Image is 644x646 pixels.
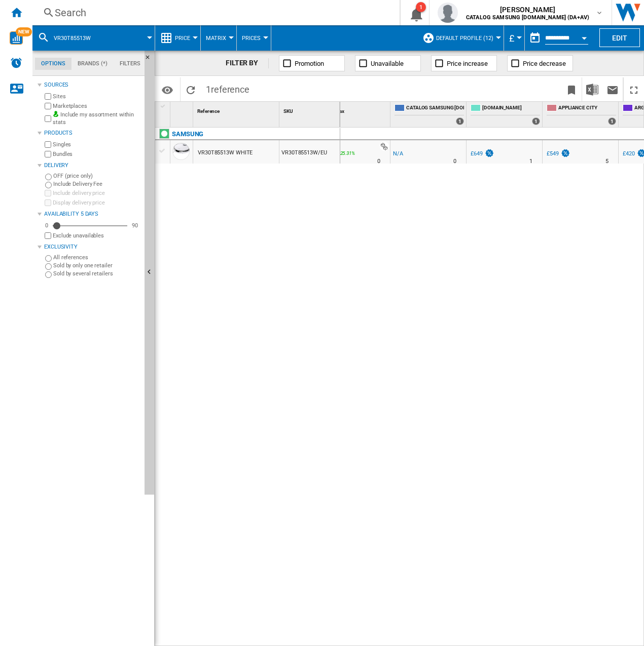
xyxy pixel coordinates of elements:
span: VR30T85513W [54,35,91,42]
div: 1 offers sold by CATALOG SAMSUNG UK.IE (DA+AV) [456,117,464,125]
div: Click to filter on that brand [172,128,203,140]
img: mysite-bg-18x18.png [53,111,59,117]
button: Matrix [206,25,231,51]
button: Promotion [279,55,345,71]
span: Matrix [206,35,226,42]
label: Include delivery price [53,189,140,197]
span: 1 [201,77,255,99]
div: FILTER BY [226,58,269,68]
label: Singles [53,141,140,148]
div: Search [55,6,373,20]
div: VR30T85513W/EU [279,140,340,164]
div: Sort None [172,102,193,117]
input: Include Delivery Fee [45,182,52,188]
md-tab-item: Brands (*) [71,58,114,70]
div: Delivery Time : 1 day [529,156,532,167]
span: Prices [242,35,261,42]
span: 125.31 [338,150,351,156]
label: Bundles [53,150,140,158]
div: Price [160,25,195,51]
div: Delivery Time : 5 days [605,156,609,167]
button: Unavailable [355,55,421,71]
button: Price [175,25,195,51]
button: Send this report by email [602,77,623,101]
button: VR30T85513W [54,25,101,51]
span: [DOMAIN_NAME] [482,104,540,113]
button: Default profile (12) [436,25,498,51]
div: CATALOG SAMSUNG [DOMAIN_NAME] (DA+AV) 1 offers sold by CATALOG SAMSUNG UK.IE (DA+AV) [392,102,466,127]
button: md-calendar [525,28,545,48]
div: Sort None [195,102,279,117]
input: Include my assortment within stats [45,112,51,125]
span: Unavailable [371,60,404,67]
div: 1 offers sold by AO.COM [532,117,540,125]
span: SKU [283,108,293,114]
img: promotionV3.png [484,149,494,157]
span: Price decrease [523,60,566,67]
div: 1 [416,2,426,12]
div: Sort None [281,102,340,117]
div: SKU Sort None [281,102,340,117]
input: Sold by only one retailer [45,263,52,270]
input: OFF (price only) [45,174,52,180]
div: Sort None [316,102,390,117]
button: Download in Excel [582,77,602,101]
div: Delivery Time : 0 day [377,156,380,167]
span: Default profile (12) [436,35,493,42]
md-slider: Availability [53,221,127,231]
button: £ [509,25,519,51]
label: All references [53,254,140,261]
label: Marketplaces [53,102,140,110]
div: Market Max Sort None [316,102,390,117]
input: Include delivery price [45,190,51,196]
div: Delivery Time : 0 day [453,156,456,167]
div: £549 [545,149,570,159]
span: NEW [16,27,32,36]
div: £649 [469,149,494,159]
input: Display delivery price [45,232,51,239]
label: Include my assortment within stats [53,111,140,127]
div: VR30T85513W [38,25,150,51]
div: Delivery [44,161,140,170]
label: Sold by several retailers [53,270,140,277]
button: Maximize [624,77,644,101]
span: Price increase [447,60,488,67]
md-tab-item: Options [35,58,71,70]
button: Hide [145,51,157,69]
div: £420 [623,150,635,157]
div: 1 offers sold by APPLIANCE CITY [608,117,616,125]
span: £ [509,33,514,44]
div: 0 [43,222,51,229]
input: Sites [45,93,51,100]
input: Display delivery price [45,199,51,206]
button: Prices [242,25,266,51]
span: APPLIANCE CITY [558,104,616,113]
div: N/A [393,149,403,159]
button: Edit [599,28,640,47]
label: Display delivery price [53,199,140,207]
button: Open calendar [575,27,593,46]
div: Sources [44,81,140,89]
div: Reference Sort None [195,102,279,117]
button: Hide [145,51,155,495]
label: Include Delivery Fee [53,180,140,188]
button: Price increase [431,55,497,71]
img: wise-card.svg [10,31,23,45]
div: VR30T85513W WHITE [198,141,253,165]
span: Promotion [295,60,324,67]
input: All references [45,255,52,262]
label: Exclude unavailables [53,232,140,239]
img: excel-24x24.png [586,84,598,96]
div: £549 [547,150,559,157]
div: £649 [471,150,483,157]
label: Sites [53,93,140,100]
div: Default profile (12) [422,25,498,51]
div: Products [44,129,140,137]
div: Exclusivity [44,243,140,251]
img: promotionV3.png [560,149,570,157]
button: Options [157,80,177,99]
label: Sold by only one retailer [53,262,140,269]
b: CATALOG SAMSUNG [DOMAIN_NAME] (DA+AV) [466,14,589,21]
img: alerts-logo.svg [10,57,22,69]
